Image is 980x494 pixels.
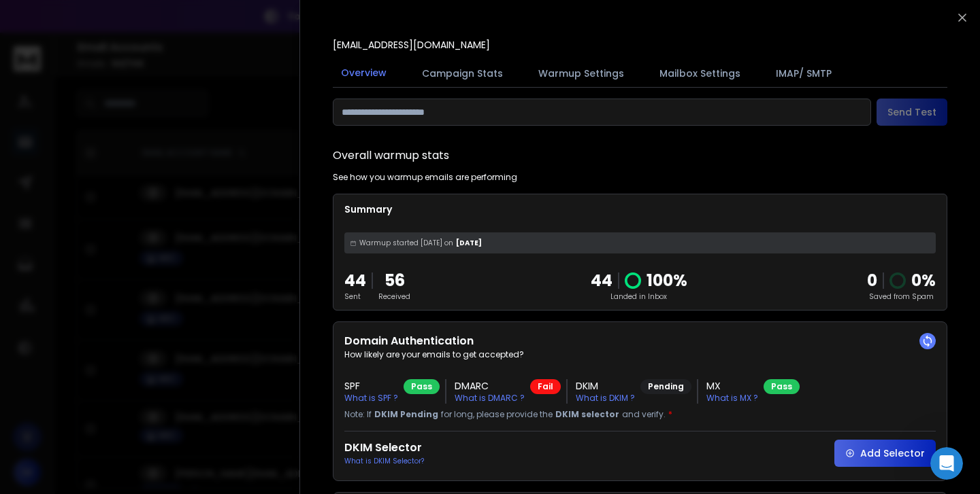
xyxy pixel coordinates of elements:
[333,172,517,183] p: See how you warmup emails are performing
[115,17,169,31] p: Back [DATE]
[834,440,936,467] button: Add Selector
[930,447,963,480] iframe: Intercom live chat
[530,58,632,88] button: Warmup Settings
[867,292,936,302] p: Saved from Spam
[706,379,758,393] h3: MX
[344,393,398,404] p: What is SPF ?
[867,269,877,292] strong: 0
[455,379,525,393] h3: DMARC
[374,409,438,420] span: DKIM Pending
[344,333,936,349] h2: Domain Authentication
[555,409,619,420] span: DKIM selector
[591,292,687,302] p: Landed in Inbox
[404,379,440,394] div: Pass
[647,270,687,292] p: 100 %
[65,389,76,400] button: Upload attachment
[576,379,635,393] h3: DKIM
[359,238,453,248] span: Warmup started [DATE] on
[455,393,525,404] p: What is DMARC ?
[344,270,366,292] p: 44
[39,7,61,29] img: Profile image for Raj
[333,147,449,164] h1: Overall warmup stats
[911,270,936,292] p: 0 %
[640,379,691,394] div: Pending
[43,389,54,400] button: Gif picker
[333,58,395,89] button: Overview
[344,232,936,253] div: [DATE]
[344,349,936,360] p: How likely are your emails to get accepted?
[530,379,561,394] div: Fail
[706,393,758,404] p: What is MX ?
[591,270,612,292] p: 44
[58,7,80,29] img: Profile image for Lakshita
[651,58,749,88] button: Mailbox Settings
[104,7,134,17] h1: [URL]
[238,5,263,31] button: Home
[414,58,511,88] button: Campaign Stats
[21,389,32,400] button: Emoji picker
[344,456,424,466] p: What is DKIM Selector?
[378,292,410,302] p: Received
[12,361,261,384] textarea: Message…
[344,409,936,420] p: Note: If for long, please provide the and verify.
[576,393,635,404] p: What is DKIM ?
[344,379,398,393] h3: SPF
[344,440,424,456] h2: DKIM Selector
[333,38,490,52] p: [EMAIL_ADDRESS][DOMAIN_NAME]
[9,5,35,31] button: go back
[344,292,366,302] p: Sent
[764,379,800,394] div: Pass
[768,58,840,88] button: IMAP/ SMTP
[77,7,99,29] img: Profile image for Rohan
[344,202,936,216] p: Summary
[378,270,410,292] p: 56
[233,384,255,406] button: Send a message…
